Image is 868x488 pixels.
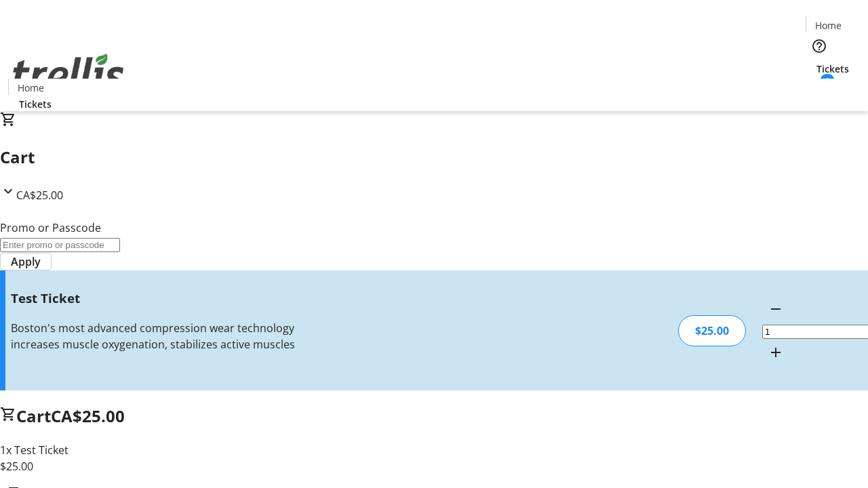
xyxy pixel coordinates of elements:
span: Home [18,81,44,95]
button: Decrement by one [762,296,789,323]
span: Tickets [19,97,52,111]
a: Tickets [8,97,62,111]
a: Home [806,18,850,33]
span: Home [815,18,842,33]
div: $25.00 [678,315,746,346]
button: Help [806,33,833,60]
button: Increment by one [762,339,789,366]
button: Cart [806,76,833,103]
img: Orient E2E Organization lhBmHSUuno's Logo [8,39,129,106]
span: Apply [11,253,41,270]
a: Tickets [806,62,860,76]
h3: Test Ticket [11,289,307,308]
span: Tickets [816,62,849,76]
span: CA$25.00 [51,405,125,427]
div: Boston's most advanced compression wear technology increases muscle oxygenation, stabilizes activ... [11,320,307,352]
a: Home [9,81,52,95]
span: CA$25.00 [16,188,63,203]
